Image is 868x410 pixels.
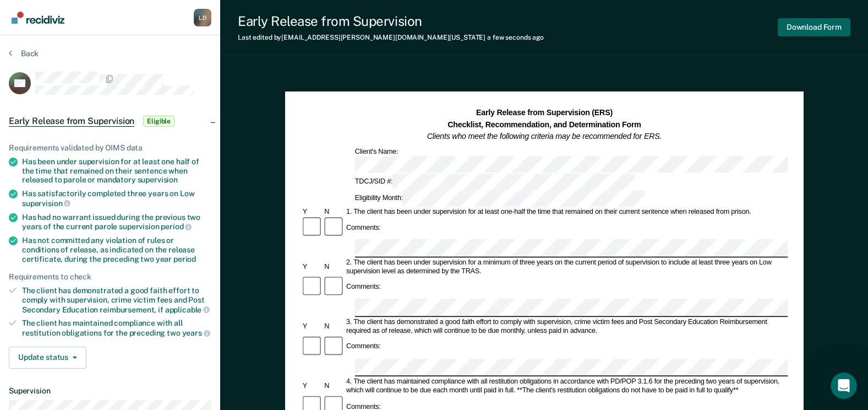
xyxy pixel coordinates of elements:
div: Close [189,18,209,37]
div: Has been under supervision for at least one half of the time that remained on their sentence when... [22,157,211,185]
span: period [161,222,192,231]
button: Messages [110,309,220,353]
div: Comments: [345,283,383,292]
div: N [323,207,345,216]
img: logo [22,21,83,39]
iframe: Intercom live chat [831,373,857,399]
span: applicable [165,305,210,314]
div: Eligibility Month: [353,190,647,207]
div: Y [301,322,323,331]
div: Profile image for Krysty [150,18,172,40]
div: N [323,322,345,331]
div: 4. The client has maintained compliance with all restitution obligations in accordance with PD/PO... [345,377,788,395]
div: Comments: [345,223,383,232]
img: Profile image for Rajan [108,18,130,40]
div: Requirements to check [9,272,211,282]
span: supervision [138,175,178,184]
div: Last edited by [EMAIL_ADDRESS][PERSON_NAME][DOMAIN_NAME][US_STATE] [238,34,544,41]
span: period [173,255,196,263]
button: Profile dropdown button [194,9,211,26]
div: Early Release from Supervision [238,13,544,29]
p: Hi Ladeisha 👋 [22,78,198,97]
div: Y [301,382,323,391]
strong: Checklist, Recommendation, and Determination Form [447,120,641,129]
button: Update status [9,347,86,369]
div: N [323,382,345,391]
div: Comments: [345,343,383,352]
span: Early Release from Supervision [9,116,134,127]
div: Y [301,207,323,216]
button: Download Form [778,18,850,36]
div: Send us a message [11,130,209,160]
button: Back [9,48,39,58]
div: N [323,263,345,272]
img: Profile image for Kim [129,18,151,40]
div: The client has maintained compliance with all restitution obligations for the preceding two [22,319,211,337]
span: years [182,328,210,337]
dt: Supervision [9,386,211,396]
div: 3. The client has demonstrated a good faith effort to comply with supervision, crime victim fees ... [345,318,788,336]
div: Y [301,263,323,272]
span: a few seconds ago [487,34,544,41]
div: Has had no warrant issued during the previous two years of the current parole supervision [22,213,211,231]
div: L D [194,9,211,26]
img: Recidiviz [12,12,64,24]
span: Eligible [143,116,174,127]
div: Has satisfactorily completed three years on Low [22,189,211,208]
strong: Early Release from Supervision (ERS) [476,108,613,117]
em: Clients who meet the following criteria may be recommended for ERS. [427,132,661,141]
div: 2. The client has been under supervision for a minimum of three years on the current period of su... [345,258,788,276]
div: Requirements validated by OIMS data [9,143,211,153]
p: How can we help? [22,97,198,116]
div: Send us a message [23,139,184,150]
div: The client has demonstrated a good faith effort to comply with supervision, crime victim fees and... [22,286,211,314]
span: supervision [22,199,70,208]
span: Messages [146,336,184,344]
div: 1. The client has been under supervision for at least one-half the time that remained on their cu... [345,207,788,216]
span: Home [42,336,67,344]
div: Has not committed any violation of rules or conditions of release, as indicated on the release ce... [22,236,211,263]
div: TDCJ/SID #: [353,173,636,190]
